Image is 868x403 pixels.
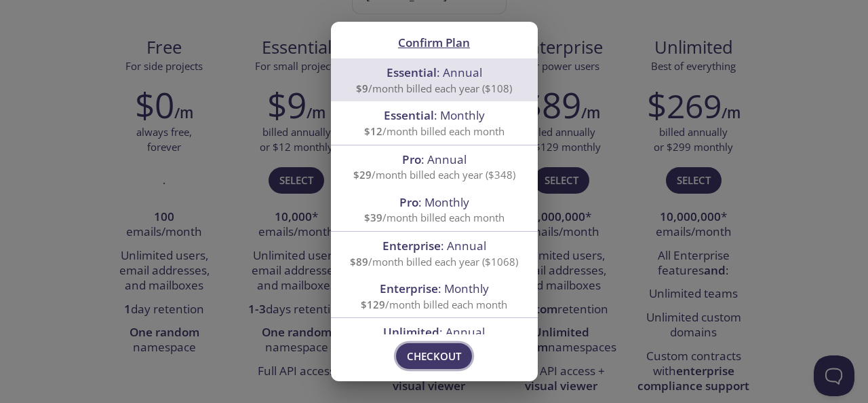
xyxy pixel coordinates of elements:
span: /month billed each month [364,124,505,138]
span: $29 [353,168,372,181]
div: Pro: Monthly$39/month billed each month [331,188,538,231]
span: : Monthly [399,194,469,210]
span: Confirm Plan [398,35,470,50]
span: /month billed each year ($108) [356,82,512,95]
span: : Annual [383,324,485,340]
span: /month billed each year ($1068) [350,255,518,268]
span: Essential [384,107,434,123]
span: Unlimited [383,324,439,340]
div: Essential: Annual$9/month billed each year ($108) [331,58,538,101]
span: Enterprise [382,238,441,253]
span: Essential [387,65,437,80]
span: Pro [399,194,418,210]
span: $129 [361,298,385,311]
span: : Monthly [380,281,489,296]
span: /month billed each month [364,211,505,224]
span: : Annual [387,65,482,80]
span: Pro [402,152,421,167]
span: $89 [350,255,368,268]
div: Enterprise: Annual$89/month billed each year ($1068) [331,232,538,275]
div: Unlimited: Annual$269/month billed each year ($3228) [331,318,538,361]
span: /month billed each year ($348) [353,168,515,181]
span: : Monthly [384,107,485,123]
span: /month billed each month [361,298,507,311]
div: Pro: Annual$29/month billed each year ($348) [331,145,538,188]
div: Enterprise: Monthly$129/month billed each month [331,275,538,317]
span: Enterprise [380,281,438,296]
span: $39 [364,211,382,224]
span: : Annual [402,152,467,167]
span: $12 [364,124,382,138]
button: Checkout [396,343,472,369]
span: Checkout [407,347,461,365]
div: Essential: Monthly$12/month billed each month [331,101,538,144]
span: : Annual [382,238,486,253]
span: $9 [356,82,368,95]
